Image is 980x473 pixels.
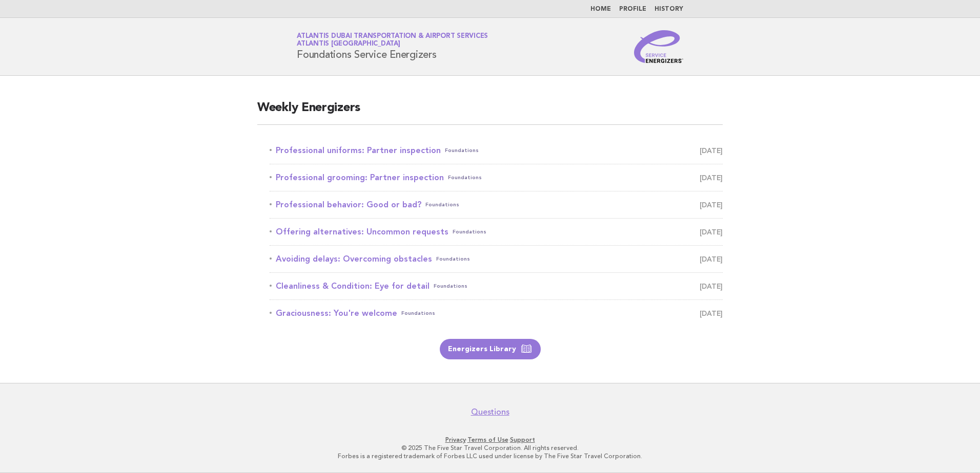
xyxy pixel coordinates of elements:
[445,436,466,443] a: Privacy
[176,436,804,444] p: · ·
[590,6,611,12] a: Home
[700,170,723,185] span: [DATE]
[401,306,435,320] span: Foundations
[270,225,723,239] a: Offering alternatives: Uncommon requestsFoundations [DATE]
[510,436,535,443] a: Support
[297,33,488,60] h1: Foundations Service Energizers
[425,198,459,212] span: Foundations
[467,436,508,443] a: Terms of Use
[700,225,723,239] span: [DATE]
[471,407,509,417] a: Questions
[270,198,723,212] a: Professional behavior: Good or bad?Foundations [DATE]
[176,452,804,460] p: Forbes is a registered trademark of Forbes LLC used under license by The Five Star Travel Corpora...
[445,143,479,158] span: Foundations
[270,252,723,266] a: Avoiding delays: Overcoming obstaclesFoundations [DATE]
[655,6,683,12] a: History
[297,41,400,48] span: Atlantis [GEOGRAPHIC_DATA]
[700,252,723,266] span: [DATE]
[700,306,723,320] span: [DATE]
[634,30,683,63] img: Service Energizers
[176,444,804,452] p: © 2025 The Five Star Travel Corporation. All rights reserved.
[619,6,646,12] a: Profile
[700,279,723,293] span: [DATE]
[270,143,723,158] a: Professional uniforms: Partner inspectionFoundations [DATE]
[700,143,723,158] span: [DATE]
[270,279,723,293] a: Cleanliness & Condition: Eye for detailFoundations [DATE]
[297,33,488,47] a: Atlantis Dubai Transportation & Airport ServicesAtlantis [GEOGRAPHIC_DATA]
[440,339,541,359] a: Energizers Library
[270,306,723,320] a: Graciousness: You're welcomeFoundations [DATE]
[700,198,723,212] span: [DATE]
[270,170,723,185] a: Professional grooming: Partner inspectionFoundations [DATE]
[434,279,467,293] span: Foundations
[453,225,486,239] span: Foundations
[257,100,723,125] h2: Weekly Energizers
[448,170,482,185] span: Foundations
[436,252,470,266] span: Foundations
